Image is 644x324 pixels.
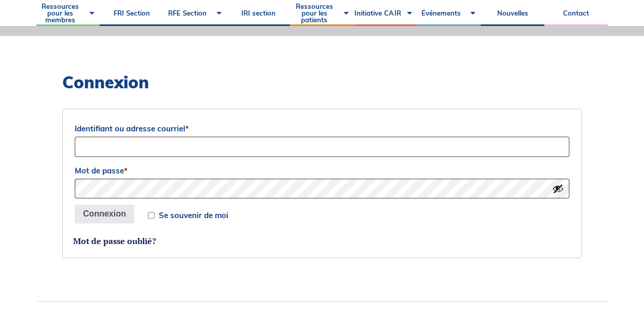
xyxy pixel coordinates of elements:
[62,72,582,92] h2: Connexion
[75,163,569,179] label: Mot de passe
[73,235,156,247] a: Mot de passe oublié?
[148,212,155,219] input: Se souvenir de moi
[159,211,228,219] span: Se souvenir de moi
[552,183,564,194] button: Afficher le mot de passe
[75,205,134,223] button: Connexion
[75,121,569,137] label: Identifiant ou adresse courriel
